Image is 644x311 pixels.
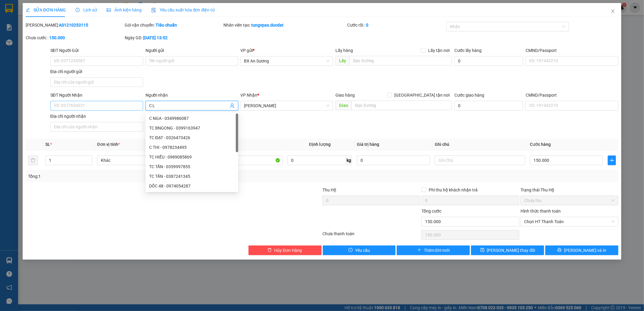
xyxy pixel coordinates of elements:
[97,142,120,147] span: Đơn vị tính
[149,173,235,180] div: TC TẤN - 0387241345
[335,93,355,98] span: Giao hàng
[424,247,450,254] span: Thêm ĐH mới
[487,247,535,254] span: [PERSON_NAME] thay đổi
[323,245,396,255] button: exclamation-circleYêu cầu
[155,23,177,27] b: Tiêu chuẩn
[50,122,143,132] input: Địa chỉ của người nhận
[454,101,523,111] input: Cước giao hàng
[149,163,235,170] div: TC TẤN - 0359997855
[26,34,123,41] div: Chưa cước :
[50,68,143,75] div: Địa chỉ người gửi
[28,173,248,180] div: Tổng: 1
[107,8,111,12] span: picture
[146,133,238,143] div: TC ĐẠT - 0326473426
[146,47,238,54] div: Người gửi
[397,245,470,255] button: plusThêm ĐH mới
[322,188,336,192] span: Thu Hộ
[26,8,30,12] span: edit
[252,23,284,27] b: tungvpas.ducdat
[346,155,352,165] span: kg
[417,248,421,253] span: plus
[3,3,88,26] li: CTy TNHH MTV ĐỨC ĐẠT
[610,9,615,14] span: close
[564,247,606,254] span: [PERSON_NAME] và In
[42,33,80,39] li: VP [PERSON_NAME]
[392,92,452,98] span: [GEOGRAPHIC_DATA] tận nơi
[146,162,238,172] div: TC TẤN - 0359997855
[268,248,272,253] span: delete
[349,56,452,66] input: Dọc đường
[151,8,156,13] img: icon
[149,125,235,131] div: TC BNGONG - 0399163947
[149,134,235,141] div: TC ĐẠT - 0326473426
[348,248,353,253] span: exclamation-circle
[557,248,562,253] span: printer
[241,93,258,98] span: VP Nhận
[526,92,618,98] div: CMND/Passport
[50,92,143,98] div: SĐT Người Nhận
[309,142,331,147] span: Định lượng
[146,143,238,152] div: C THI - 0978234495
[524,217,615,226] span: Chọn HT Thanh Toán
[454,56,523,66] input: Cước lấy hàng
[224,22,346,28] div: Nhân viên tạo:
[146,172,238,181] div: TC TẤN - 0387241345
[146,181,238,191] div: DỐC 48 - 0974054287
[604,3,621,20] button: Close
[454,48,482,53] label: Cước lấy hàng
[521,187,618,193] div: Trạng thái Thu Hộ
[244,56,330,66] span: BX An Sương
[59,23,88,27] b: AS1210253115
[146,114,238,123] div: C NGA - 0349986087
[432,139,527,150] th: Ghi chú
[471,245,544,255] button: save[PERSON_NAME] thay đổi
[524,196,615,205] span: Chưa thu
[426,187,480,193] span: Phí thu hộ khách nhận trả
[75,8,80,12] span: clock-circle
[366,23,368,27] b: 0
[125,22,223,28] div: Gói vận chuyển:
[426,47,452,54] span: Lấy tận nơi
[49,35,65,40] b: 150.000
[454,93,484,98] label: Cước giao hàng
[149,183,235,189] div: DỐC 48 - 0974054287
[149,154,235,160] div: TC HIẾU - 0989085869
[26,22,123,28] div: [PERSON_NAME]:
[244,101,330,110] span: Phan Đình Phùng
[357,142,379,147] span: Giá trị hàng
[347,22,445,28] div: Cước rồi :
[526,47,618,54] div: CMND/Passport
[351,101,452,110] input: Dọc đường
[335,101,351,110] span: Giao
[149,144,235,151] div: C THI - 0978234495
[50,113,143,120] div: Địa chỉ người nhận
[230,103,235,108] span: user-add
[335,48,353,53] span: Lấy hàng
[3,33,42,39] li: VP BX An Sương
[521,209,561,213] label: Hình thức thanh toán
[143,35,168,40] b: [DATE] 13:52
[75,8,97,12] span: Lịch sử
[435,155,525,165] input: Ghi Chú
[101,156,184,165] span: Khác
[146,123,238,133] div: TC BNGONG - 0399163947
[530,142,551,147] span: Cước hàng
[322,230,421,241] div: Chưa thanh toán
[28,155,38,165] button: delete
[608,158,616,163] span: plus
[608,155,616,165] button: plus
[421,209,441,213] span: Tổng cước
[146,152,238,162] div: TC HIẾU - 0989085869
[248,245,322,255] button: deleteHủy Đơn Hàng
[335,56,349,66] span: Lấy
[146,92,238,98] div: Người nhận
[545,245,618,255] button: printer[PERSON_NAME] và In
[151,8,215,12] span: Yêu cầu xuất hóa đơn điện tử
[241,47,333,54] div: VP gửi
[50,47,143,54] div: SĐT Người Gửi
[107,8,142,12] span: Ảnh kiện hàng
[42,40,46,45] span: environment
[355,247,370,254] span: Yêu cầu
[480,248,485,253] span: save
[45,142,50,147] span: SL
